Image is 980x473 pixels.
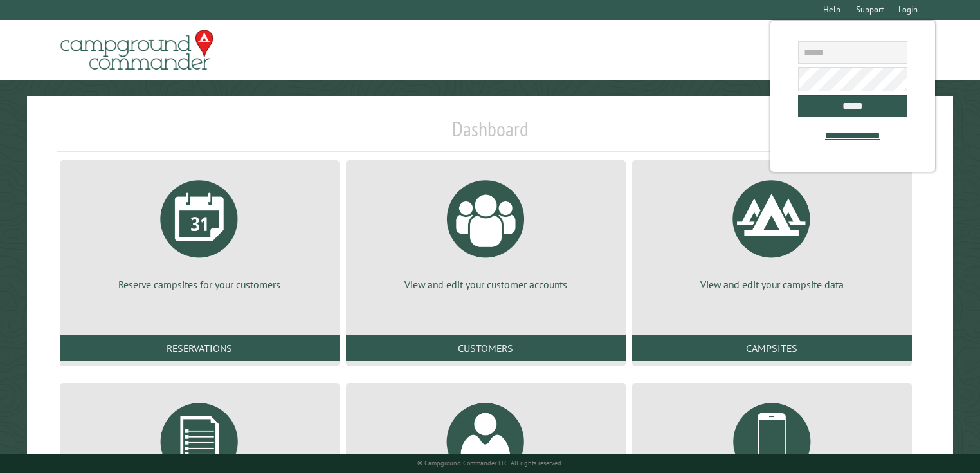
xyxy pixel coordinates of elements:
[417,459,563,467] small: © Campground Commander LLC. All rights reserved.
[60,335,340,361] a: Reservations
[57,25,217,75] img: Campground Commander
[57,116,924,152] h1: Dashboard
[361,277,610,292] p: View and edit your customer accounts
[361,171,610,292] a: View and edit your customer accounts
[648,277,896,292] p: View and edit your campsite data
[632,335,912,361] a: Campsites
[75,277,324,292] p: Reserve campsites for your customers
[648,171,896,292] a: View and edit your campsite data
[346,335,626,361] a: Customers
[75,171,324,292] a: Reserve campsites for your customers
